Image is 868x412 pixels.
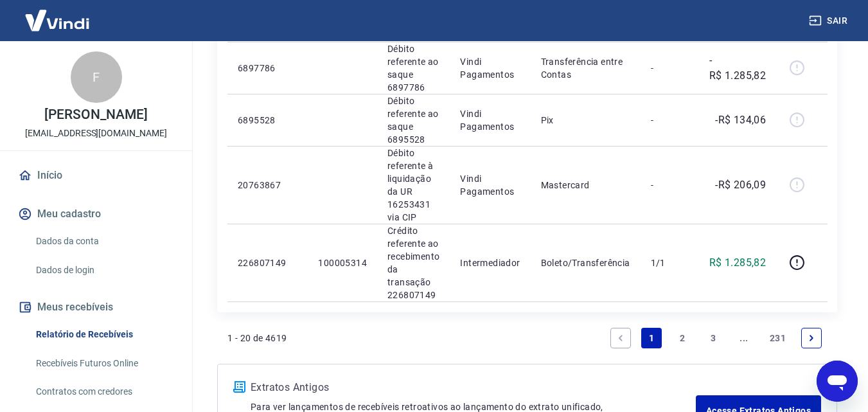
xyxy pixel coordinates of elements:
ul: Pagination [605,323,827,354]
a: Recebíveis Futuros Online [31,350,177,377]
p: - [651,62,689,75]
p: - [651,114,689,127]
p: Transferência entre Contas [541,55,630,81]
a: Início [15,161,177,190]
a: Jump forward [734,328,754,348]
a: Page 3 [703,328,723,348]
p: 6895528 [238,114,297,127]
p: Débito referente ao saque 6895528 [387,94,439,146]
a: Previous page [610,328,631,348]
p: [PERSON_NAME] [44,108,147,121]
p: Vindi Pagamentos [460,172,520,198]
p: [EMAIL_ADDRESS][DOMAIN_NAME] [25,127,167,140]
a: Page 2 [672,328,693,348]
p: Vindi Pagamentos [460,55,520,81]
p: Boleto/Transferência [541,256,630,269]
p: Pix [541,114,630,127]
img: ícone [233,381,245,393]
p: 6897786 [238,62,297,75]
iframe: Botão para abrir a janela de mensagens [817,361,858,402]
button: Sair [806,9,853,33]
p: -R$ 206,09 [715,177,766,193]
p: -R$ 134,06 [715,112,766,128]
button: Meus recebíveis [15,293,177,321]
p: 226807149 [238,256,297,269]
p: - [651,179,689,192]
p: Intermediador [460,256,520,269]
a: Relatório de Recebíveis [31,321,177,348]
a: Page 231 [765,328,791,348]
a: Dados de login [31,257,177,283]
p: 20763867 [238,179,297,192]
p: Crédito referente ao recebimento da transação 226807149 [387,224,439,301]
p: 1/1 [651,256,689,269]
a: Contratos com credores [31,379,177,405]
p: 1 - 20 de 4619 [227,332,287,345]
img: Vindi [15,1,99,40]
a: Dados da conta [31,228,177,255]
a: Page 1 is your current page [641,328,662,348]
p: Débito referente ao saque 6897786 [387,42,439,94]
a: Next page [801,328,822,348]
p: Vindi Pagamentos [460,107,520,133]
p: R$ 1.285,82 [709,255,766,271]
p: Extratos Antigos [251,380,696,395]
p: 100005314 [318,256,367,269]
p: Mastercard [541,179,630,192]
p: Débito referente à liquidação da UR 16253431 via CIP [387,147,439,224]
div: F [71,51,122,103]
p: -R$ 1.285,82 [709,53,766,84]
button: Meu cadastro [15,200,177,228]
